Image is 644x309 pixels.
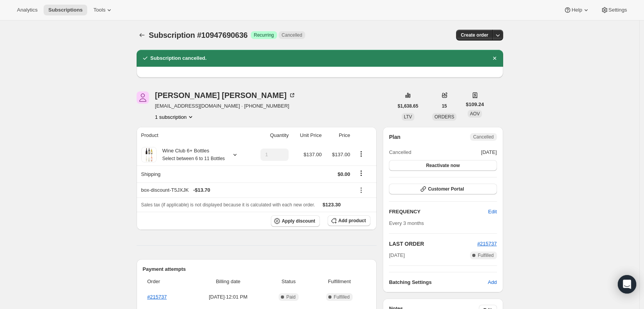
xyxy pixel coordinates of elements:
button: Subscriptions [137,30,147,41]
span: Sales tax (if applicable) is not displayed because it is calculated with each new order. [141,202,315,208]
span: Add [488,279,497,286]
button: Tools [89,5,118,15]
h2: Payment attempts [143,265,371,273]
th: Price [324,127,353,144]
span: Add product [338,218,366,224]
span: $109.24 [466,101,484,108]
span: Status [269,278,308,285]
span: Kelly Edwards [137,91,149,104]
h2: FREQUENCY [389,208,488,216]
span: Fulfilled [334,294,350,300]
span: Cancelled [282,32,302,38]
div: box-discount-T5JXJK [141,186,350,194]
span: Cancelled [473,134,494,140]
th: Quantity [250,127,291,144]
button: Create order [456,30,493,41]
button: Edit [483,206,501,218]
button: #215737 [477,240,497,248]
span: Customer Portal [428,186,464,192]
button: $1,638.65 [393,101,423,111]
button: Customer Portal [389,184,497,194]
span: Fulfillment [313,278,366,285]
button: Subscriptions [44,5,87,15]
span: 15 [442,103,447,109]
a: #215737 [147,294,167,300]
span: Help [571,7,582,13]
th: Product [137,127,250,144]
span: [DATE] [389,252,405,259]
span: AOV [470,111,480,117]
span: Analytics [17,7,37,13]
button: Help [559,5,594,15]
span: Recurring [254,32,274,38]
span: Subscription #10947690636 [149,31,248,39]
span: [DATE] [481,149,497,156]
span: Fulfilled [478,252,494,258]
span: Tools [93,7,105,13]
button: Reactivate now [389,160,497,171]
button: Analytics [12,5,42,15]
span: Reactivate now [426,162,460,169]
span: [EMAIL_ADDRESS][DOMAIN_NAME] · [PHONE_NUMBER] [155,102,296,110]
button: Apply discount [271,215,320,227]
button: Product actions [155,113,194,121]
span: $0.00 [338,171,350,177]
button: 15 [437,101,451,111]
th: Unit Price [291,127,324,144]
button: Settings [596,5,632,15]
span: $1,638.65 [398,103,418,109]
button: Shipping actions [355,169,367,177]
small: Select between 6 to 11 Bottles [162,156,225,161]
h2: Subscription cancelled. [150,54,207,62]
span: $137.00 [304,152,322,157]
span: $123.30 [323,202,341,208]
h2: Plan [389,133,401,141]
h2: LAST ORDER [389,240,477,248]
span: Create order [461,32,488,38]
h6: Batching Settings [389,279,488,286]
span: LTV [404,114,412,120]
button: Product actions [355,150,367,158]
button: Add product [328,215,370,226]
span: Subscriptions [48,7,83,13]
span: ORDERS [434,114,454,120]
span: Edit [488,208,497,216]
a: #215737 [477,241,497,247]
span: Apply discount [282,218,315,224]
span: Every 3 months [389,220,424,226]
span: Billing date [192,278,265,285]
div: Open Intercom Messenger [618,275,636,294]
span: $137.00 [332,152,350,157]
button: Dismiss notification [489,53,500,64]
span: Cancelled [389,149,411,156]
th: Shipping [137,165,250,182]
span: Settings [609,7,627,13]
div: Wine Club 6+ Bottles [157,147,225,162]
span: [DATE] · 12:01 PM [192,293,265,301]
button: Add [483,276,501,289]
div: [PERSON_NAME] [PERSON_NAME] [155,91,296,99]
th: Order [143,273,190,290]
span: - $13.70 [193,186,210,194]
span: Paid [286,294,296,300]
